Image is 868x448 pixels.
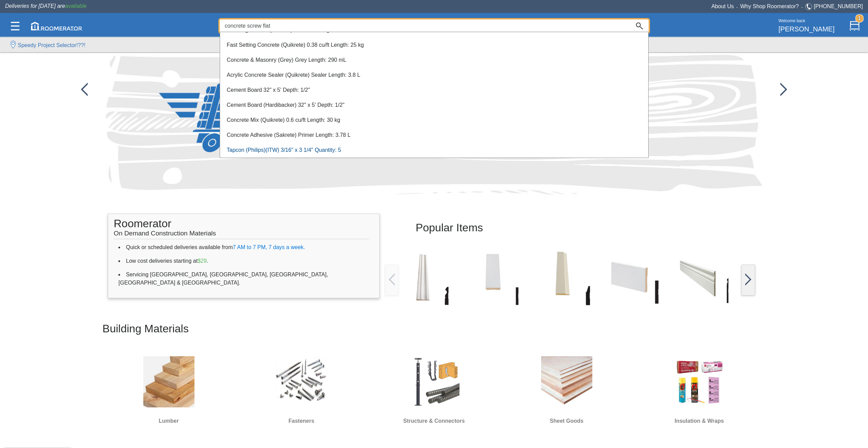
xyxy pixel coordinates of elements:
a: Why Shop Roomerator? [740,3,799,9]
img: Search_Icon.svg [636,23,643,29]
a: Cement Board 32" x 5' Depth: 1/2" [227,87,310,93]
a: Fast Setting Concrete (Quikrete) 0.38 cu/ft Length: 25 kg [227,42,364,48]
a: Concrete Mix (Quikrete) 0.6 cu/ft Length: 30 kg [227,117,341,123]
img: Cart.svg [850,21,860,31]
img: Telephone.svg [805,2,814,11]
strong: 1 [855,14,864,23]
a: Concrete Adhesive (Sakrete) Primer Length: 3.78 L [227,132,351,138]
span: • [799,6,805,9]
span: Deliveries for [DATE] are [5,3,87,9]
a: Tapcon (Philips)(ITW) 3/16" x 3 1/4" Quantity: 5 [227,147,341,153]
input: Search...? [220,19,630,32]
span: • [734,6,740,9]
span: available [65,3,87,9]
img: roomerator-logo.svg [31,22,82,30]
a: About Us [711,3,734,9]
a: [PHONE_NUMBER] [814,3,863,9]
a: Concrete & Masonry (Grey) Grey Length: 290 mL [227,57,346,63]
a: Acrylic Concrete Sealer (Quikrete) Sealer Length: 3.8 L [227,72,360,78]
img: Categories.svg [11,22,19,30]
a: Cement Board (Hardibacker) 32" x 5' Depth: 1/2" [227,102,345,108]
